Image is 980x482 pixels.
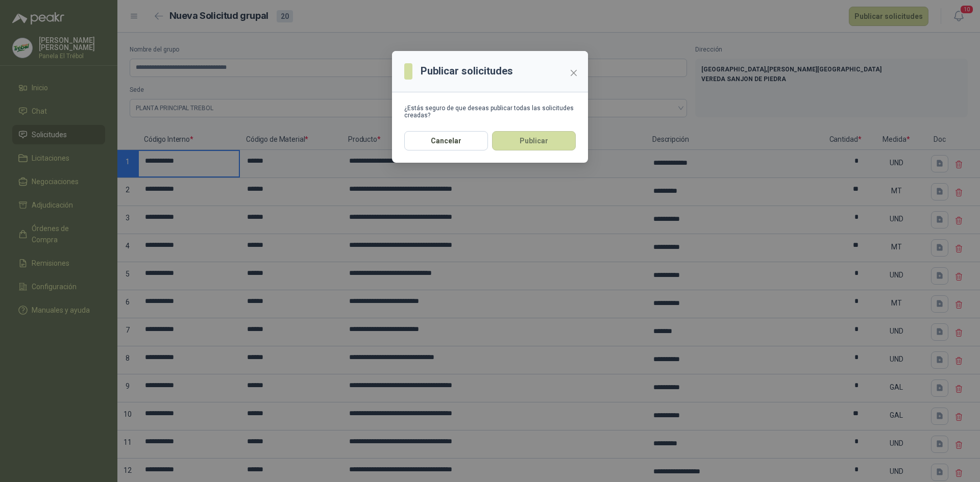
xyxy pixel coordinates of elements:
span: close [570,69,578,77]
h3: Publicar solicitudes [421,63,513,79]
button: Close [566,65,582,81]
div: ¿Estás seguro de que deseas publicar todas las solicitudes creadas? [404,105,576,119]
button: Publicar [492,131,576,150]
button: Cancelar [404,131,488,150]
